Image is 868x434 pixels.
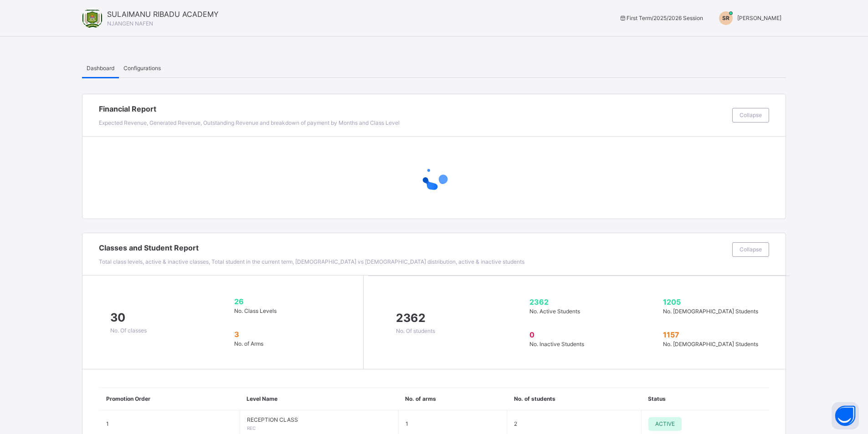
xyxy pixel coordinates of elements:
span: No. of Arms [234,340,263,347]
span: No. Inactive Students [529,341,584,347]
span: 30 [110,309,147,327]
span: No. Of classes [110,327,147,334]
span: Total class levels, active & inactive classes, Total student in the current term, [DEMOGRAPHIC_DA... [99,258,524,265]
span: 1157 [663,329,767,340]
span: 26 [234,296,338,307]
span: Dashboard [87,64,114,72]
span: Financial Report [99,103,728,114]
span: [PERSON_NAME] [737,15,781,21]
span: SR [722,14,729,22]
button: Open asap [832,402,859,429]
span: 0 [529,329,634,340]
span: Collapse [740,245,762,254]
span: No. Active Students [529,308,580,315]
span: 1205 [663,296,767,307]
th: Level Name [240,388,398,410]
span: No. Class Levels [234,307,277,314]
span: ACTIVE [655,420,675,428]
span: RECEPTION CLASS [247,416,391,424]
span: Configurations [123,64,161,72]
span: SULAIMANU RIBADU ACADEMY [107,9,219,20]
span: Collapse [740,111,762,119]
span: 2362 [529,296,634,307]
span: No. [DEMOGRAPHIC_DATA] Students [663,341,758,347]
span: NJANGEN NAFEN [107,20,153,27]
th: Promotion Order [99,388,240,410]
span: Classes and Student Report [99,242,728,253]
span: Expected Revenue, Generated Revenue, Outstanding Revenue and breakdown of payment by Months and C... [99,119,400,126]
span: session/term information [619,15,703,21]
th: No. of arms [398,388,507,410]
th: No. of students [507,388,641,410]
span: No. Of students [396,327,435,334]
span: 2362 [396,310,435,327]
span: No. [DEMOGRAPHIC_DATA] Students [663,308,758,315]
span: REC [247,425,256,431]
th: Status [641,388,769,410]
span: 3 [234,329,338,340]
